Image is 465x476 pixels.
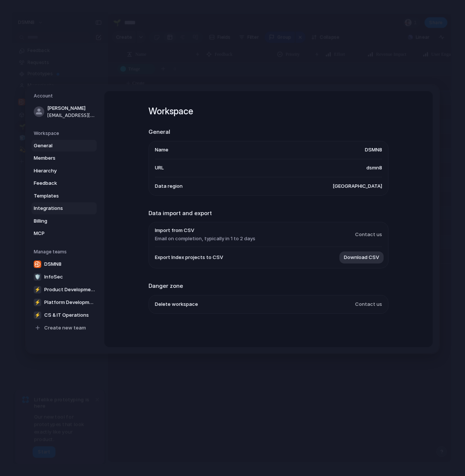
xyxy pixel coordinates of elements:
[365,146,382,154] span: DSMN8
[155,300,198,308] span: Delete workspace
[31,202,97,214] a: Integrations
[34,93,97,99] h5: Account
[31,177,97,189] a: Feedback
[34,248,97,255] h5: Manage teams
[366,164,382,172] span: dsmn8
[31,152,97,164] a: Members
[31,139,97,151] a: General
[155,146,168,154] span: Name
[155,235,255,242] span: Email on completion, typically in 1 to 2 days
[155,227,255,234] span: Import from CSV
[31,228,97,239] a: MCP
[34,298,41,306] div: ⚡
[34,167,82,174] span: Hierarchy
[31,309,97,321] a: ⚡CS & IT Operations
[333,182,382,190] span: [GEOGRAPHIC_DATA]
[34,130,97,136] h5: Workspace
[44,286,95,293] span: Product Development
[34,154,82,162] span: Members
[31,271,97,283] a: 🛡InfoSec
[355,231,382,238] span: Contact us
[31,322,97,334] a: Create new team
[44,260,61,268] span: DSMN8
[31,258,97,270] a: DSMN8
[34,180,82,187] span: Feedback
[34,217,82,225] span: Billing
[355,300,382,308] span: Contact us
[31,165,97,177] a: Hierarchy
[148,282,388,290] h2: Danger zone
[34,205,82,212] span: Integrations
[31,215,97,227] a: Billing
[34,273,41,280] div: 🛡
[148,128,388,136] h2: General
[339,251,384,263] button: Download CSV
[34,230,82,237] span: MCP
[34,311,41,319] div: ⚡
[344,254,379,261] span: Download CSV
[31,283,97,295] a: ⚡Product Development
[155,182,183,190] span: Data region
[34,192,82,199] span: Templates
[34,286,41,293] div: ⚡
[34,142,82,149] span: General
[31,102,97,121] a: [PERSON_NAME][EMAIL_ADDRESS][DOMAIN_NAME]
[44,298,95,306] span: Platform Development
[44,311,89,319] span: CS & IT Operations
[148,209,388,217] h2: Data import and export
[44,324,86,331] span: Create new team
[155,164,164,172] span: URL
[47,105,95,112] span: [PERSON_NAME]
[44,273,63,280] span: InfoSec
[31,296,97,308] a: ⚡Platform Development
[47,112,95,118] span: [EMAIL_ADDRESS][DOMAIN_NAME]
[31,190,97,202] a: Templates
[148,105,388,118] h1: Workspace
[155,254,223,261] span: Export Index projects to CSV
